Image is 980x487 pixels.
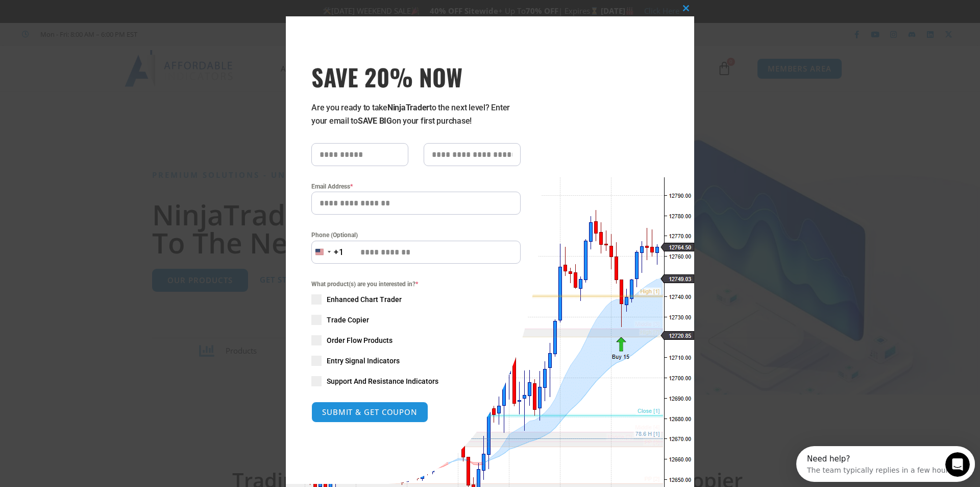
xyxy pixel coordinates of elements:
[311,62,521,91] span: SAVE 20% NOW
[311,315,521,325] label: Trade Copier
[334,246,344,259] div: +1
[311,181,521,192] label: Email Address
[311,402,428,423] button: SUBMIT & GET COUPON
[311,101,521,128] p: Are you ready to take to the next level? Enter your email to on your first purchase!
[311,376,521,386] label: Support And Resistance Indicators
[11,17,158,28] div: The team typically replies in a few hours.
[387,103,429,112] strong: NinjaTrader
[327,335,393,345] span: Order Flow Products
[358,116,392,126] strong: SAVE BIG
[11,9,158,17] div: Need help?
[945,452,970,477] iframe: Intercom live chat
[311,294,521,305] label: Enhanced Chart Trader
[311,335,521,345] label: Order Flow Products
[311,230,521,240] label: Phone (Optional)
[327,356,400,366] span: Entry Signal Indicators
[311,241,344,264] button: Selected country
[311,356,521,366] label: Entry Signal Indicators
[4,4,188,32] div: Open Intercom Messenger
[327,315,369,325] span: Trade Copier
[796,446,975,482] iframe: Intercom live chat discovery launcher
[327,376,438,386] span: Support And Resistance Indicators
[311,279,521,289] span: What product(s) are you interested in?
[327,294,402,305] span: Enhanced Chart Trader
